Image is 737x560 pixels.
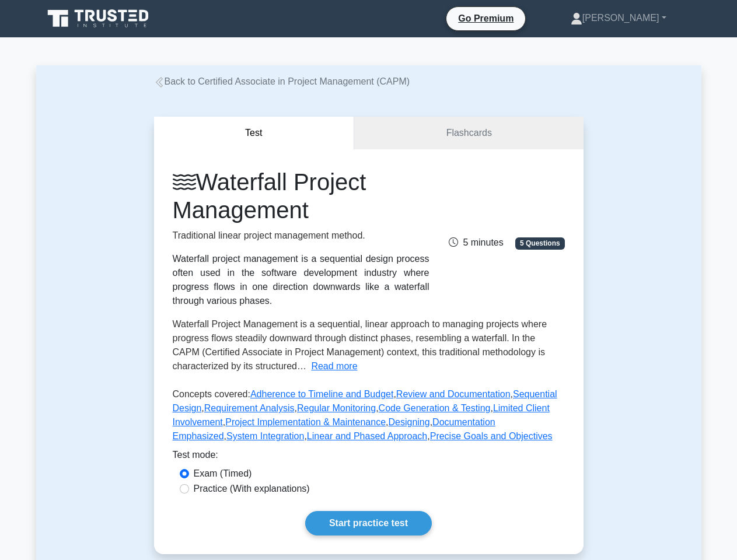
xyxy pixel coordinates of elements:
[250,389,394,399] a: Adherence to Timeline and Budget
[449,237,503,247] span: 5 minutes
[388,417,429,427] a: Designing
[451,11,521,26] a: Go Premium
[396,389,511,399] a: Review and Documentation
[311,359,357,373] button: Read more
[305,511,432,535] a: Start practice test
[226,431,304,441] a: System Integration
[225,417,386,427] a: Project Implementation & Maintenance
[173,319,547,371] span: Waterfall Project Management is a sequential, linear approach to managing projects where progress...
[515,237,564,249] span: 5 Questions
[154,76,410,86] a: Back to Certified Associate in Project Management (CAPM)
[154,117,355,150] button: Test
[173,387,565,448] p: Concepts covered: , , , , , , , , , , , ,
[204,403,295,413] a: Requirement Analysis
[543,6,694,30] a: [PERSON_NAME]
[194,467,252,481] label: Exam (Timed)
[173,252,429,308] div: Waterfall project management is a sequential design process often used in the software developmen...
[194,482,310,496] label: Practice (With explanations)
[379,403,491,413] a: Code Generation & Testing
[354,117,583,150] a: Flashcards
[430,431,553,441] a: Precise Goals and Objectives
[297,403,376,413] a: Regular Monitoring
[173,168,429,224] h1: Waterfall Project Management
[173,229,429,243] p: Traditional linear project management method.
[307,431,427,441] a: Linear and Phased Approach
[173,448,565,467] div: Test mode:
[173,403,550,427] a: Limited Client Involvement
